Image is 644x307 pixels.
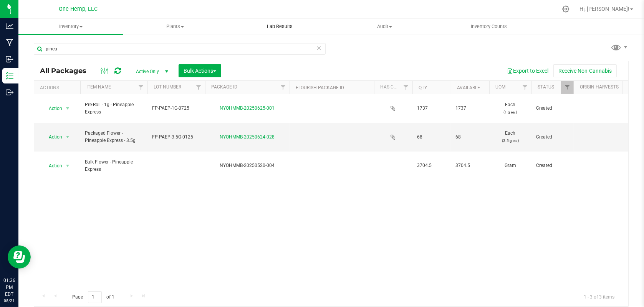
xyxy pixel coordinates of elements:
span: 1737 [417,105,446,112]
a: NYOHMMB-20250624-028 [220,134,275,140]
inline-svg: Manufacturing [6,39,13,47]
a: Plants [123,18,227,35]
input: Search Package ID, Item Name, SKU, Lot or Part Number... [34,43,326,55]
span: FP-PAEP-3.5G-0125 [152,133,200,141]
span: Bulk Flower - Pineapple Express [85,159,143,173]
a: Origin Harvests [580,84,619,90]
p: 01:36 PM EDT [3,277,15,298]
th: Has COA [374,81,412,94]
div: NYOHMMB-20250520-004 [204,162,291,169]
span: 3704.5 [455,162,485,169]
span: Audit [333,23,436,30]
a: NYOHMMB-20250625-001 [220,105,275,111]
span: Created [536,105,569,112]
a: Package ID [211,84,237,90]
span: FP-PAEP-1G-0725 [152,105,200,112]
span: Action [42,103,63,114]
span: Plants [123,23,227,30]
span: Action [42,132,63,142]
a: Qty [419,85,427,90]
span: Gram [494,162,527,169]
a: Inventory Counts [437,18,541,35]
span: Each [494,130,527,144]
span: Created [536,162,569,169]
a: Flourish Package ID [296,85,344,90]
div: Actions [40,85,77,90]
a: Filter [400,81,412,94]
inline-svg: Analytics [6,22,13,30]
span: select [63,160,73,171]
span: Inventory Counts [460,23,517,30]
span: Packaged Flower - Pineapple Express - 3.5g [85,130,143,144]
span: Lab Results [257,23,303,30]
a: Available [457,85,480,90]
a: Lot Number [154,84,181,90]
span: Hi, [PERSON_NAME]! [579,6,629,12]
inline-svg: Inventory [6,72,13,80]
span: 68 [417,133,446,141]
span: One Hemp, LLC [59,6,98,12]
a: Filter [561,81,574,94]
iframe: Resource center [8,245,31,269]
inline-svg: Outbound [6,88,13,96]
span: Action [42,160,63,171]
span: Each [494,101,527,116]
span: Created [536,133,569,141]
div: Manage settings [561,5,571,13]
button: Bulk Actions [179,64,221,77]
a: Inventory [18,18,123,35]
p: 08/21 [3,298,15,304]
a: Audit [332,18,437,35]
span: 1737 [455,105,485,112]
a: Filter [277,81,290,94]
span: Clear [316,43,322,53]
button: Export to Excel [502,64,553,77]
span: Pre-Roll - 1g - Pineapple Express [85,101,143,116]
a: Item Name [86,84,111,90]
a: Filter [519,81,531,94]
span: select [63,132,73,142]
span: 1 - 3 of 3 items [578,291,621,303]
a: Filter [135,81,147,94]
a: Filter [192,81,205,94]
a: Lab Results [228,18,332,35]
span: 68 [455,133,485,141]
input: 1 [88,291,102,303]
span: select [63,103,73,114]
p: (1 g ea.) [494,108,527,116]
span: Bulk Actions [184,68,216,74]
p: (3.5 g ea.) [494,137,527,144]
inline-svg: Inbound [6,55,13,63]
span: All Packages [40,67,94,75]
span: 3704.5 [417,162,446,169]
span: Inventory [18,23,123,30]
a: UOM [495,84,505,90]
a: Status [538,84,554,90]
button: Receive Non-Cannabis [553,64,617,77]
span: Page of 1 [66,291,121,303]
